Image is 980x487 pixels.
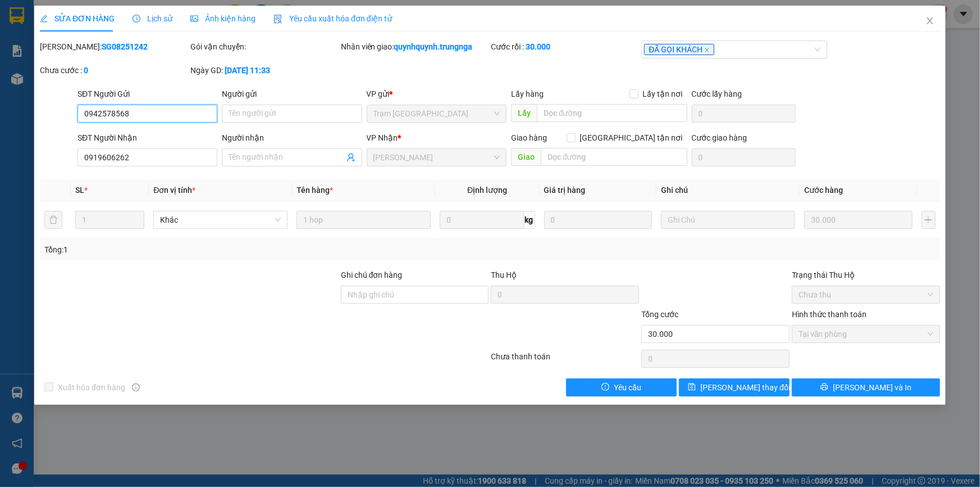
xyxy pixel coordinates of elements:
div: Cước rồi : [491,40,639,53]
span: Cước hàng [804,186,843,195]
span: [PERSON_NAME] và In [833,381,911,394]
span: printer [821,383,828,392]
div: Người nhận [222,132,362,144]
span: Lịch sử [133,14,172,23]
span: Trạm Sài Gòn [373,105,500,122]
span: SL [75,186,84,195]
span: Giao hàng [511,133,547,142]
span: [PERSON_NAME] thay đổi [700,381,790,394]
span: [GEOGRAPHIC_DATA] tận nơi [576,132,687,144]
b: 0 [84,66,88,75]
label: Ghi chú đơn hàng [341,270,403,279]
label: Cước lấy hàng [692,89,742,98]
span: VP Nhận [367,133,398,142]
b: [DATE] 11:33 [225,66,270,75]
input: Ghi Chú [661,211,795,229]
span: Lấy hàng [511,89,544,98]
span: Tên hàng [297,186,333,195]
span: Đơn vị tính [153,186,195,195]
div: Ngày GD: [190,64,339,76]
span: save [688,383,696,392]
span: Chưa thu [799,286,933,303]
input: 0 [804,211,913,229]
span: Tại văn phòng [799,326,933,342]
label: Hình thức thanh toán [792,310,867,319]
b: quynhquynh.trungnga [394,42,473,51]
div: SĐT Người Nhận [78,132,217,144]
input: Cước lấy hàng [692,105,796,123]
input: 0 [544,211,653,229]
b: 30.000 [526,42,550,51]
input: Ghi chú đơn hàng [341,286,489,304]
div: Chưa thanh toán [490,350,641,370]
input: Cước giao hàng [692,148,796,166]
span: info-circle [132,384,140,391]
button: exclamation-circleYêu cầu [566,378,677,396]
span: Yêu cầu [614,381,641,394]
span: Thu Hộ [491,270,517,279]
div: SĐT Người Gửi [78,88,217,100]
span: user-add [347,153,355,162]
span: Tổng cước [641,310,678,319]
div: Nhân viên giao: [341,40,489,53]
button: Close [914,6,946,37]
span: Ảnh kiện hàng [190,14,256,23]
button: plus [922,211,936,229]
label: Cước giao hàng [692,133,747,142]
th: Ghi chú [657,179,800,201]
span: Giá trị hàng [544,186,586,195]
span: Định lượng [467,186,507,195]
div: Tổng: 1 [44,243,379,256]
input: VD: Bàn, Ghế [297,211,431,229]
div: [PERSON_NAME]: [40,40,188,53]
span: Yêu cầu xuất hóa đơn điện tử [274,14,392,23]
span: Lấy [511,104,537,122]
b: SG08251242 [102,42,148,51]
input: Dọc đường [541,148,687,166]
span: Xuất hóa đơn hàng [53,381,130,394]
button: printer[PERSON_NAME] và In [792,378,940,396]
span: edit [40,15,48,22]
span: SỬA ĐƠN HÀNG [40,14,115,23]
button: save[PERSON_NAME] thay đổi [679,378,790,396]
div: Chưa cước : [40,64,188,76]
span: close [926,16,935,25]
input: Dọc đường [537,104,687,122]
div: Trạng thái Thu Hộ [792,269,940,281]
span: Phan Thiết [373,149,500,166]
div: VP gửi [367,88,507,100]
span: clock-circle [133,15,140,22]
button: delete [44,211,62,229]
span: kg [524,211,535,229]
span: exclamation-circle [601,383,609,392]
span: Lấy tận nơi [639,88,687,100]
span: close [704,47,710,53]
div: Người gửi [222,88,362,100]
div: Gói vận chuyển: [190,40,339,53]
span: Giao [511,148,541,166]
span: Khác [160,211,281,228]
img: icon [274,15,282,24]
span: picture [190,15,198,22]
span: ĐÃ GỌI KHÁCH [644,44,714,55]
